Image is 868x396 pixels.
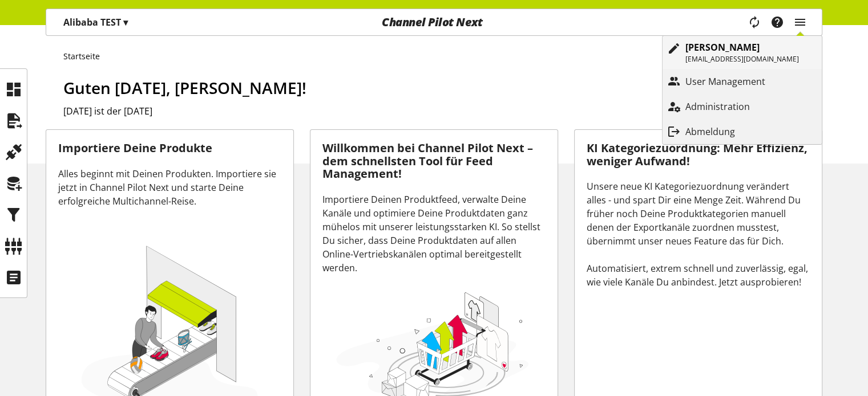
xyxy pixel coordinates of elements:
[587,142,810,168] h3: KI Kategoriezuordnung: Mehr Effizienz, weniger Aufwand!
[685,41,760,54] b: [PERSON_NAME]
[58,167,281,208] div: Alles beginnt mit Deinen Produkten. Importiere sie jetzt in Channel Pilot Next und starte Deine e...
[685,100,773,113] p: Administration
[322,193,546,275] div: Importiere Deinen Produktfeed, verwalte Deine Kanäle und optimiere Deine Produktdaten ganz mühelo...
[587,179,810,289] div: Unsere neue KI Kategoriezuordnung verändert alles - und spart Dir eine Menge Zeit. Während Du frü...
[685,54,799,64] p: [EMAIL_ADDRESS][DOMAIN_NAME]
[63,15,128,29] p: Alibaba TEST
[58,142,281,155] h3: Importiere Deine Produkte
[46,9,822,36] nav: main navigation
[123,16,128,28] span: ▾
[322,142,546,181] h3: Willkommen bei Channel Pilot Next – dem schnellsten Tool für Feed Management!
[685,75,788,88] p: User Management
[685,125,758,138] p: Abmeldung
[63,77,306,99] span: Guten [DATE], [PERSON_NAME]!
[63,104,822,118] h2: [DATE] ist der [DATE]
